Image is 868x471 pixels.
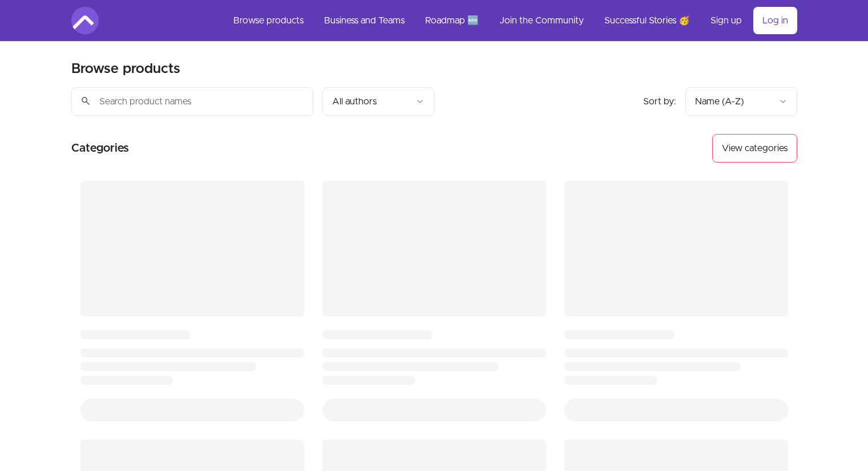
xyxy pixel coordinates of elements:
nav: Main [224,7,797,34]
h2: Categories [71,134,129,163]
span: Sort by: [643,97,676,106]
input: Search product names [71,87,313,116]
a: Log in [753,7,797,34]
a: Join the Community [490,7,593,34]
span: search [80,93,91,109]
h2: Browse products [71,60,180,78]
a: Roadmap 🆕 [416,7,488,34]
a: Sign up [701,7,751,34]
a: Successful Stories 🥳 [595,7,699,34]
a: Business and Teams [315,7,414,34]
button: View categories [712,134,797,163]
a: Browse products [224,7,313,34]
img: Amigoscode logo [71,7,99,34]
button: Filter by author [322,87,434,116]
button: Product sort options [685,87,797,116]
